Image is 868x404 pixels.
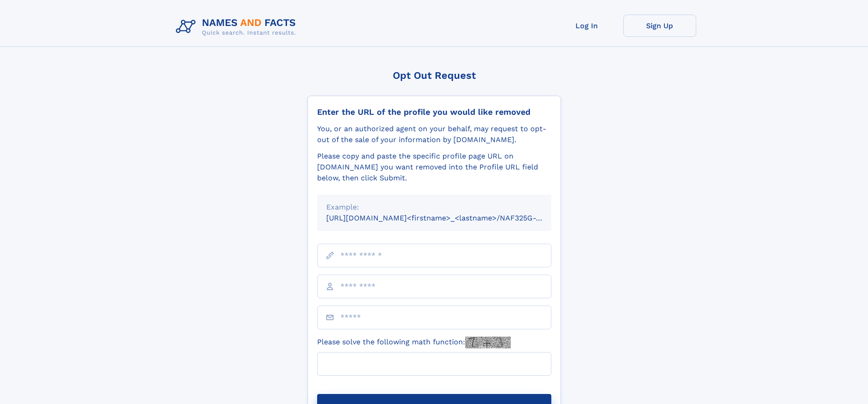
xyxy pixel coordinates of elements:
[317,123,551,145] div: You, or an authorized agent on your behalf, may request to opt-out of the sale of your informatio...
[172,15,303,39] img: Logo Names and Facts
[317,151,551,184] div: Please copy and paste the specific profile page URL on [DOMAIN_NAME] you want removed into the Pr...
[550,15,623,37] a: Log In
[317,107,551,117] div: Enter the URL of the profile you would like removed
[623,15,696,37] a: Sign Up
[308,70,561,81] div: Opt Out Request
[326,214,569,222] small: [URL][DOMAIN_NAME]<firstname>_<lastname>/NAF325G-xxxxxxxx
[326,202,542,213] div: Example:
[317,337,511,348] label: Please solve the following math function:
